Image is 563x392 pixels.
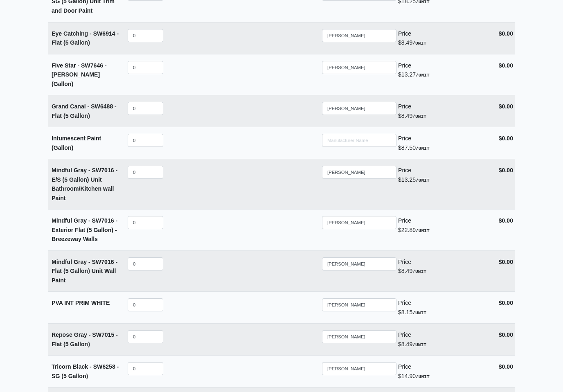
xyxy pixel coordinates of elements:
input: Search [322,330,396,343]
strong: Five Star - SW7646 - [PERSON_NAME] (Gallon) [52,62,107,87]
strong: Intumescent Paint (Gallon) [52,135,101,151]
div: $14.90 [398,362,476,381]
input: quantity [128,362,163,375]
strong: /UNIT [416,228,430,233]
input: Search [322,29,396,42]
div: $8.49 [398,29,476,47]
div: Price [398,29,476,38]
input: Search [322,166,396,179]
div: Price [398,330,476,340]
div: $8.15 [398,298,476,317]
div: $8.49 [398,257,476,276]
strong: Tricorn Black - SW6258 - SG (5 Gallon) [52,363,119,379]
div: $13.27 [398,61,476,79]
strong: $0.00 [499,331,513,338]
input: Search [322,216,396,229]
input: Search [322,61,396,74]
input: Search [322,257,396,270]
strong: /UNIT [416,374,430,379]
strong: $0.00 [499,300,513,306]
strong: $0.00 [499,62,513,69]
div: $87.50 [398,134,476,152]
input: Search [322,134,396,147]
input: quantity [128,330,163,343]
input: quantity [128,298,163,311]
div: Price [398,257,476,267]
input: quantity [128,29,163,42]
input: Search [322,298,396,311]
strong: Repose Gray - SW7015 - Flat (5 Gallon) [52,331,118,347]
strong: /UNIT [412,114,426,119]
div: Price [398,61,476,70]
strong: $0.00 [499,103,513,110]
strong: Eye Catching - SW6914 - Flat (5 Gallon) [52,30,119,46]
strong: $0.00 [499,135,513,142]
strong: Mindful Gray - SW7016 - Exterior Flat (5 Gallon) - Breezeway Walls [52,217,117,242]
strong: /UNIT [416,178,430,183]
div: Price [398,362,476,372]
strong: $0.00 [499,217,513,224]
input: Search [322,362,396,375]
div: Price [398,134,476,143]
strong: $0.00 [499,30,513,37]
strong: /UNIT [412,41,426,46]
strong: Grand Canal - SW6488 - Flat (5 Gallon) [52,103,117,119]
div: $8.49 [398,330,476,349]
div: $13.25 [398,166,476,184]
input: quantity [128,257,163,270]
strong: /UNIT [412,311,426,315]
strong: $0.00 [499,363,513,370]
strong: /UNIT [416,146,430,151]
strong: $0.00 [499,259,513,265]
input: Search [322,102,396,115]
strong: PVA INT PRIM WHITE [52,300,110,306]
strong: /UNIT [416,73,430,78]
input: quantity [128,216,163,229]
strong: Mindful Gray - SW7016 - Flat (5 Gallon) Unit Wall Paint [52,259,117,284]
div: Price [398,216,476,225]
strong: $0.00 [499,167,513,173]
div: Price [398,298,476,308]
input: quantity [128,134,163,147]
div: $22.89 [398,216,476,234]
strong: /UNIT [412,269,426,274]
input: quantity [128,102,163,115]
div: Price [398,166,476,175]
strong: Mindful Gray - SW7016 - E/S (5 Gallon) Unit Bathroom/Kitchen wall Paint [52,167,117,201]
div: $8.49 [398,102,476,120]
input: quantity [128,166,163,179]
div: Price [398,102,476,111]
input: quantity [128,61,163,74]
strong: /UNIT [412,342,426,347]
